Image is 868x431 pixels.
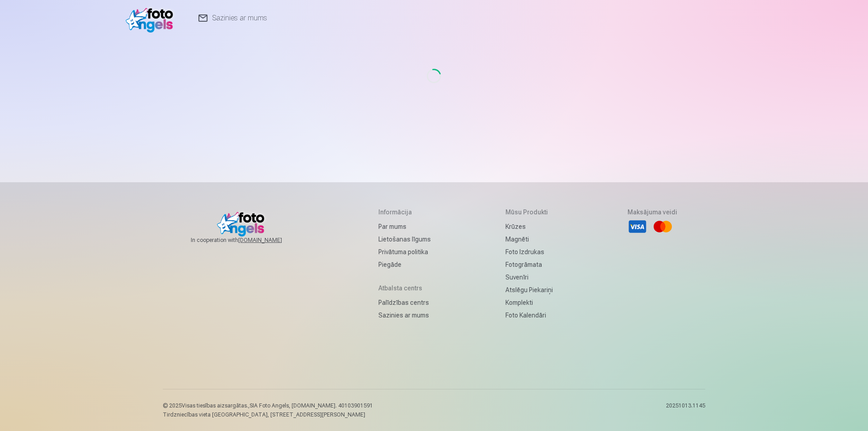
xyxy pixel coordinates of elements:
a: Fotogrāmata [505,258,553,271]
a: Foto izdrukas [505,246,553,258]
a: Piegāde [378,258,431,271]
a: Atslēgu piekariņi [505,284,553,296]
p: 20251013.1145 [666,402,705,418]
a: Foto kalendāri [505,309,553,322]
h5: Maksājuma veidi [627,208,677,217]
p: © 2025 Visas tiesības aizsargātas. , [163,402,373,409]
a: Suvenīri [505,271,553,284]
li: Mastercard [653,217,673,237]
p: Tirdzniecības vieta [GEOGRAPHIC_DATA], [STREET_ADDRESS][PERSON_NAME] [163,411,373,418]
h5: Informācija [378,208,431,217]
a: Palīdzības centrs [378,296,431,309]
a: Par mums [378,220,431,233]
span: In cooperation with [191,237,304,244]
img: /v1 [126,4,178,33]
li: Visa [627,217,647,237]
a: Lietošanas līgums [378,233,431,246]
a: Magnēti [505,233,553,246]
a: [DOMAIN_NAME] [238,237,304,244]
a: Krūzes [505,220,553,233]
span: SIA Foto Angels, [DOMAIN_NAME]. 40103901591 [250,403,373,409]
h5: Mūsu produkti [505,208,553,217]
a: Privātuma politika [378,246,431,258]
a: Sazinies ar mums [378,309,431,322]
h5: Atbalsta centrs [378,284,431,293]
a: Komplekti [505,296,553,309]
